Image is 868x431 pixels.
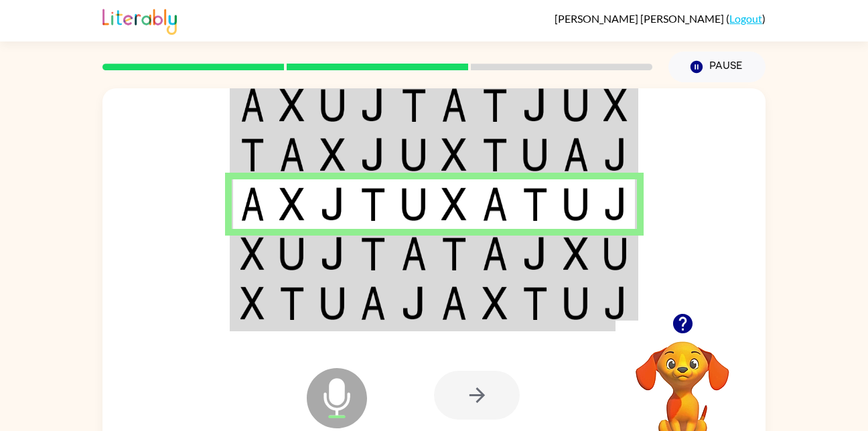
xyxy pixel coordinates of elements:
[482,138,508,171] img: t
[360,286,386,320] img: a
[603,237,628,270] img: u
[320,237,346,270] img: j
[522,237,548,270] img: j
[401,237,427,270] img: a
[279,286,305,320] img: t
[563,187,589,221] img: u
[240,187,265,221] img: a
[603,286,628,320] img: j
[401,138,427,171] img: u
[522,138,548,171] img: u
[522,286,548,320] img: t
[603,88,628,122] img: x
[522,187,548,221] img: t
[563,88,589,122] img: u
[320,286,346,320] img: u
[603,138,628,171] img: j
[522,88,548,122] img: j
[279,138,305,171] img: a
[603,187,628,221] img: j
[441,88,467,122] img: a
[441,138,467,171] img: x
[360,187,386,221] img: t
[320,138,346,171] img: x
[279,237,305,270] img: u
[563,138,589,171] img: a
[482,187,508,221] img: a
[555,12,766,25] div: ( )
[482,88,508,122] img: t
[240,88,265,122] img: a
[279,187,305,221] img: x
[320,187,346,221] img: j
[279,88,305,122] img: x
[360,237,386,270] img: t
[401,286,427,320] img: j
[729,12,762,25] a: Logout
[401,187,427,221] img: u
[401,88,427,122] img: t
[240,138,265,171] img: t
[563,286,589,320] img: u
[441,237,467,270] img: t
[320,88,346,122] img: u
[240,237,265,270] img: x
[441,286,467,320] img: a
[482,237,508,270] img: a
[360,138,386,171] img: j
[668,52,766,82] button: Pause
[441,187,467,221] img: x
[563,237,589,270] img: x
[240,286,265,320] img: x
[555,12,726,25] span: [PERSON_NAME] [PERSON_NAME]
[360,88,386,122] img: j
[102,5,177,35] img: Literably
[482,286,508,320] img: x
